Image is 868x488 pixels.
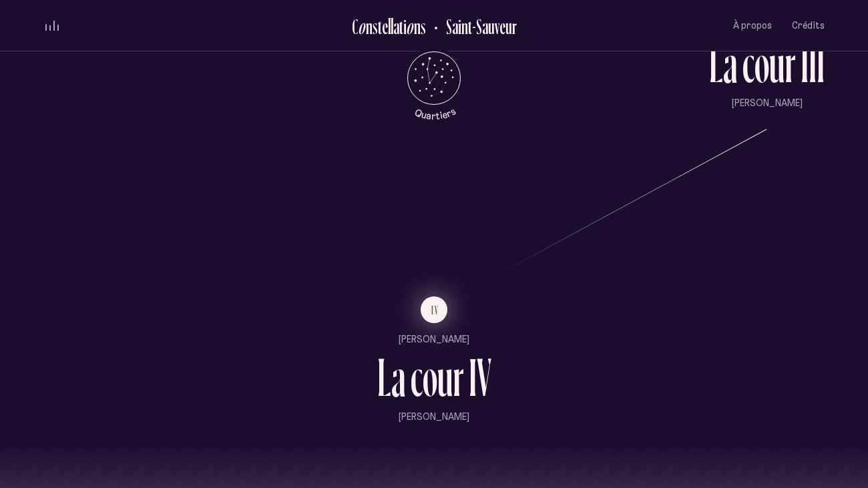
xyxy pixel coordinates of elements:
[809,36,817,90] div: I
[469,350,477,404] div: I
[723,36,738,90] div: a
[413,105,457,121] tspan: Quartiers
[792,20,825,31] span: Crédits
[709,97,825,110] p: [PERSON_NAME]
[769,36,785,90] div: u
[373,15,378,37] div: s
[709,36,723,90] div: L
[403,15,407,37] div: i
[742,36,754,90] div: c
[421,15,426,37] div: s
[377,333,491,346] p: [PERSON_NAME]
[393,15,399,37] div: a
[733,20,772,31] span: À propos
[414,15,421,37] div: n
[377,296,491,443] button: IV[PERSON_NAME]La cour IV[PERSON_NAME]
[754,36,769,90] div: o
[436,15,517,37] h2: Saint-Sauveur
[378,15,382,37] div: t
[358,15,366,37] div: o
[391,350,406,404] div: a
[477,350,491,404] div: V
[733,10,772,41] button: À propos
[391,15,393,37] div: l
[352,15,358,37] div: C
[437,350,453,404] div: u
[453,350,464,404] div: r
[426,15,517,37] button: Retour au Quartier
[399,15,403,37] div: t
[785,36,796,90] div: r
[366,15,373,37] div: n
[411,350,423,404] div: c
[406,15,414,37] div: o
[377,411,491,424] p: [PERSON_NAME]
[421,296,447,323] button: IV
[817,36,825,90] div: I
[377,350,391,404] div: L
[431,304,439,316] span: IV
[388,15,391,37] div: l
[395,51,473,120] button: Retour au menu principal
[801,36,809,90] div: I
[382,15,388,37] div: e
[43,19,61,33] button: volume audio
[792,10,825,41] button: Crédits
[423,350,437,404] div: o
